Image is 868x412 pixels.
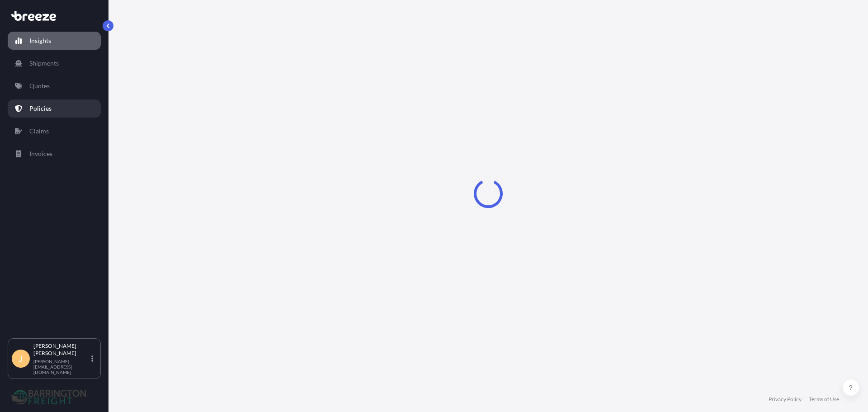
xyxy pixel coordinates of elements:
span: J [19,354,23,363]
a: Terms of Use [809,396,839,403]
a: Privacy Policy [769,396,802,403]
a: Shipments [8,54,101,72]
p: Insights [29,36,51,45]
p: [PERSON_NAME][EMAIL_ADDRESS][DOMAIN_NAME] [33,359,90,375]
a: Policies [8,99,101,118]
a: Quotes [8,77,101,95]
p: Quotes [29,81,50,90]
p: [PERSON_NAME] [PERSON_NAME] [33,342,90,357]
a: Claims [8,122,101,140]
p: Invoices [29,149,52,158]
p: Shipments [29,59,59,68]
a: Invoices [8,145,101,163]
p: Claims [29,127,49,136]
img: organization-logo [11,390,86,404]
p: Policies [29,104,52,113]
a: Insights [8,32,101,50]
